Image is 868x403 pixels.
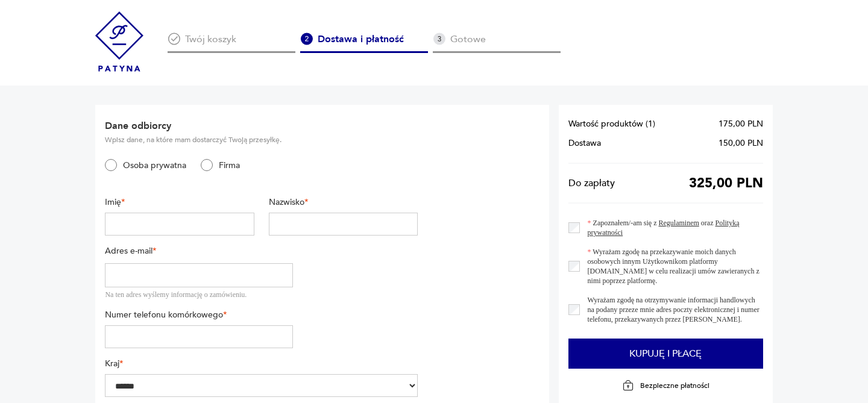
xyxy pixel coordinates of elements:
label: Wyrażam zgodę na przekazywanie moich danych osobowych innym Użytkownikom platformy [DOMAIN_NAME] ... [580,247,763,286]
span: Do zapłaty [568,178,615,188]
span: 150,00 PLN [719,139,763,148]
img: Ikona kłódki [622,380,634,392]
div: Gotowe [433,33,561,53]
label: Zapoznałem/-am się z oraz [580,218,763,237]
span: Wartość produktów ( 1 ) [568,119,655,129]
span: Dostawa [568,139,601,148]
label: Imię [105,196,254,208]
img: Patyna - sklep z meblami i dekoracjami vintage [95,11,143,72]
p: Bezpieczne płatności [640,381,709,390]
img: Ikona [433,33,445,45]
p: Wpisz dane, na które mam dostarczyć Twoją przesyłkę. [105,135,418,145]
div: Dostawa i płatność [300,33,428,53]
div: Twój koszyk [168,33,295,53]
a: Polityką prywatności [588,219,740,237]
label: Firma [213,160,240,171]
label: Osoba prywatna [117,160,186,171]
h2: Dane odbiorcy [105,119,418,133]
button: Kupuję i płacę [568,339,763,369]
a: Regulaminem [659,219,699,227]
span: 325,00 PLN [689,178,763,188]
label: Wyrażam zgodę na otrzymywanie informacji handlowych na podany przeze mnie adres poczty elektronic... [580,295,763,324]
span: 175,00 PLN [719,119,763,129]
label: Kraj [105,358,418,369]
label: Numer telefonu komórkowego [105,309,292,320]
label: Adres e-mail [105,245,292,257]
label: Nazwisko [269,196,418,208]
img: Ikona [168,33,180,45]
div: Na ten adres wyślemy informację o zamówieniu. [105,290,292,299]
img: Ikona [300,33,313,45]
